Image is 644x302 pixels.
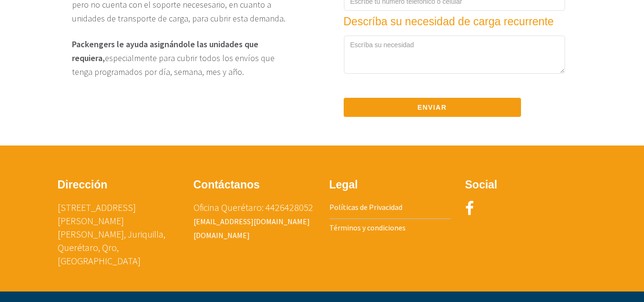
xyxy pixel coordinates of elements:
b: Packengers le ayuda asignándole las unidades que requiera, [72,39,258,63]
p: [STREET_ADDRESS][PERSON_NAME] [PERSON_NAME], Juriquilla, Querétaro, Qro, [GEOGRAPHIC_DATA] [58,201,179,268]
b: Social [465,178,498,191]
p: especialmente para cubrir todos los envíos que tenga programados por día, semana, mes y año. [72,33,287,79]
iframe: Drift Widget Chat Controller [596,254,633,291]
b: Dirección [58,178,108,191]
a: Términos y condiciones [329,223,406,232]
b: Legal [329,178,358,191]
button: Enviar [344,98,521,117]
a: Políticas de Privacidad [329,202,402,212]
h4: Descríba su necesidad de carga recurrente [344,16,565,28]
b: Contáctanos [194,178,260,191]
a: [EMAIL_ADDRESS][DOMAIN_NAME] [194,217,310,226]
a: [DOMAIN_NAME] [194,230,250,240]
p: Oficina Querétaro: 4426428052 [194,201,315,242]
